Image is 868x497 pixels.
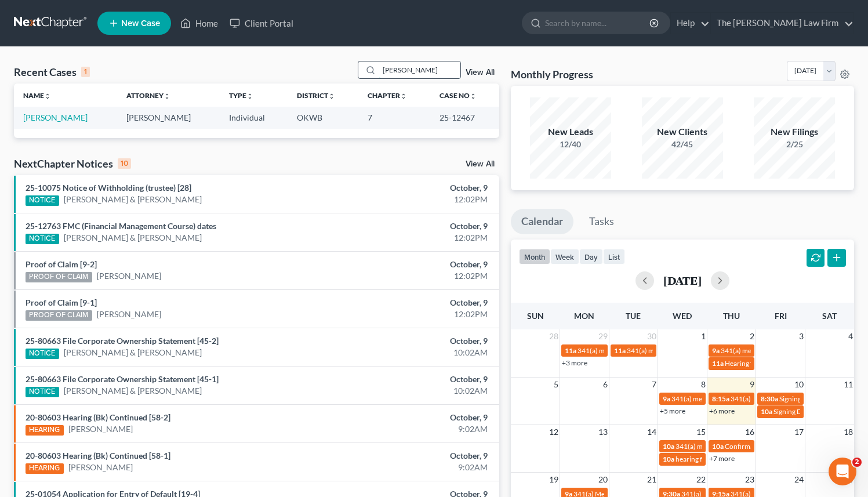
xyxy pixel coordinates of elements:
a: [PERSON_NAME] [97,270,161,282]
div: HEARING [26,425,64,436]
div: October, 9 [342,335,488,347]
div: 1 [81,67,90,77]
span: 17 [793,425,805,439]
i: unfold_more [164,93,170,100]
a: Districtunfold_more [297,91,335,100]
a: Tasks [579,209,624,234]
span: 341(a) meeting for [PERSON_NAME] [627,346,739,355]
a: [PERSON_NAME] & [PERSON_NAME] [64,194,202,205]
span: 12 [548,425,560,439]
span: 6 [602,378,609,391]
span: hearing for [PERSON_NAME] [675,455,765,463]
span: Thu [723,311,740,321]
h2: [DATE] [663,274,702,286]
div: 12:02PM [342,309,488,320]
div: New Filings [754,125,835,139]
a: Typeunfold_more [229,91,253,100]
a: +6 more [709,407,735,415]
div: 12:02PM [342,194,488,205]
div: 12/40 [530,139,611,150]
span: 8:30a [761,394,778,403]
span: 9a [663,394,670,403]
i: unfold_more [44,93,51,100]
span: Sat [822,311,837,321]
div: 10 [118,158,131,169]
a: 25-80663 File Corporate Ownership Statement [45-2] [26,336,219,346]
div: NextChapter Notices [14,157,131,170]
a: The [PERSON_NAME] Law Firm [711,13,854,34]
span: 30 [646,329,658,343]
div: 9:02AM [342,423,488,435]
a: +5 more [660,407,685,415]
td: OKWB [288,107,358,128]
a: Calendar [511,209,573,234]
button: month [519,249,550,264]
a: +7 more [709,454,735,463]
span: 18 [842,425,854,439]
div: 12:02PM [342,232,488,244]
a: Home [175,13,224,34]
span: 29 [597,329,609,343]
h3: Monthly Progress [511,67,593,81]
div: 12:02PM [342,270,488,282]
div: NOTICE [26,387,59,397]
span: 7 [651,378,658,391]
div: October, 9 [342,450,488,462]
i: unfold_more [470,93,477,100]
a: 25-12763 FMC (Financial Management Course) dates [26,221,216,231]
a: View All [466,68,495,77]
span: 19 [548,473,560,487]
span: 9a [712,346,720,355]
span: Sun [527,311,544,321]
input: Search by name... [379,61,460,78]
a: 25-10075 Notice of Withholding (trustee) [28] [26,183,191,193]
div: October, 9 [342,220,488,232]
a: [PERSON_NAME] & [PERSON_NAME] [64,347,202,358]
span: 2 [852,458,862,467]
a: View All [466,160,495,168]
a: Help [671,13,710,34]
a: [PERSON_NAME] [23,113,88,122]
span: 10a [712,442,724,451]
div: PROOF OF CLAIM [26,272,92,282]
span: Hearing for [PERSON_NAME] [725,359,815,368]
span: 341(a) meeting for [PERSON_NAME] [578,346,689,355]
span: 10a [663,442,674,451]
div: Recent Cases [14,65,90,79]
span: 21 [646,473,658,487]
a: [PERSON_NAME] & [PERSON_NAME] [64,232,202,244]
a: [PERSON_NAME] [68,423,133,435]
a: +3 more [562,358,587,367]
span: 16 [744,425,756,439]
div: 2/25 [754,139,835,150]
span: 22 [695,473,707,487]
span: 11a [614,346,626,355]
span: 28 [548,329,560,343]
span: 3 [798,329,805,343]
span: New Case [121,19,160,28]
td: Individual [220,107,288,128]
span: 15 [695,425,707,439]
i: unfold_more [246,93,253,100]
div: October, 9 [342,373,488,385]
a: Proof of Claim [9-1] [26,298,97,307]
i: unfold_more [400,93,407,100]
div: HEARING [26,463,64,474]
div: 9:02AM [342,462,488,473]
a: [PERSON_NAME] [68,462,133,473]
span: 24 [793,473,805,487]
button: list [603,249,625,264]
span: 341(a) meeting for [PERSON_NAME] [675,442,787,451]
div: PROOF OF CLAIM [26,310,92,321]
td: 25-12467 [430,107,499,128]
span: Tue [626,311,641,321]
span: 11 [842,378,854,391]
span: Mon [574,311,594,321]
a: 20-80603 Hearing (Bk) Continued [58-1] [26,451,170,460]
a: Chapterunfold_more [368,91,407,100]
a: 25-80663 File Corporate Ownership Statement [45-1] [26,374,219,384]
span: 341(a) meeting for [PERSON_NAME] & [PERSON_NAME] [671,394,845,403]
a: 20-80603 Hearing (Bk) Continued [58-2] [26,412,170,422]
a: Case Nounfold_more [440,91,477,100]
input: Search by name... [545,12,651,34]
